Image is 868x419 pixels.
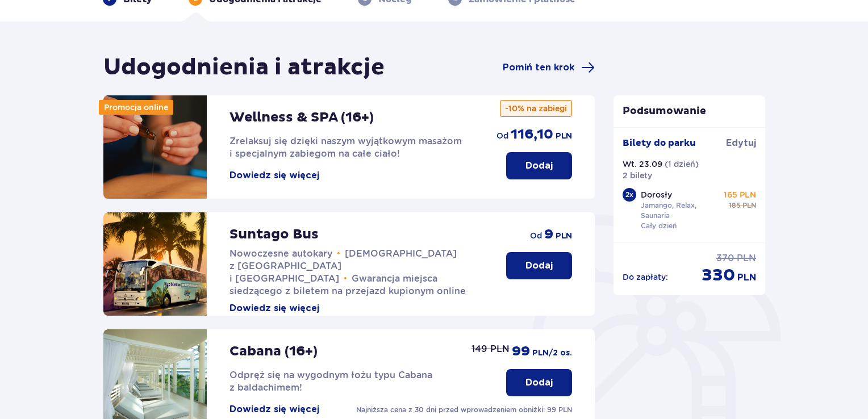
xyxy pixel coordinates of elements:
button: Dowiedz się więcej [229,403,319,416]
p: 116,10 [511,126,553,143]
p: Suntago Bus [229,226,319,243]
img: attraction [103,95,207,199]
p: Jamango, Relax, Saunaria [641,200,719,221]
p: ( 1 dzień ) [665,158,699,170]
span: Zrelaksuj się dzięki naszym wyjątkowym masażom i specjalnym zabiegom na całe ciało! [229,136,462,159]
p: PLN [742,200,756,211]
span: • [337,248,340,259]
p: 9 [544,226,553,243]
p: Dodaj [525,376,553,389]
p: 2 bilety [623,170,652,181]
p: 330 [702,265,735,286]
p: Wt. 23.09 [623,158,662,170]
p: Najniższa cena z 30 dni przed wprowadzeniem obniżki: 99 PLN [356,405,572,415]
p: 370 [716,252,735,265]
p: od [530,230,542,241]
a: Edytuj [726,137,756,149]
p: Dorosły [641,189,672,200]
button: Dodaj [506,369,572,396]
p: Wellness & SPA (16+) [229,109,374,126]
a: Pomiń ten krok [503,61,595,74]
p: Podsumowanie [614,104,766,118]
p: Cały dzień [641,221,677,231]
p: 99 [512,343,530,360]
p: Dodaj [525,259,553,272]
img: attraction [103,212,207,316]
p: od [496,130,508,141]
p: 149 PLN [471,343,510,355]
h1: Udogodnienia i atrakcje [103,53,385,82]
p: 165 PLN [724,189,756,200]
p: Dodaj [525,160,553,172]
span: [DEMOGRAPHIC_DATA] z [GEOGRAPHIC_DATA] i [GEOGRAPHIC_DATA] [229,248,457,284]
button: Dodaj [506,252,572,279]
p: PLN /2 os. [532,347,572,359]
p: -10% na zabiegi [500,100,572,117]
p: 185 [729,200,740,211]
span: Odpręż się na wygodnym łożu typu Cabana z baldachimem! [229,370,432,393]
p: PLN [737,271,756,284]
p: PLN [556,231,572,242]
span: Nowoczesne autokary [229,248,332,259]
p: Bilety do parku [623,137,696,149]
div: 2 x [623,188,636,202]
button: Dowiedz się więcej [229,302,319,315]
p: PLN [556,131,572,142]
span: Pomiń ten krok [503,61,574,74]
button: Dodaj [506,152,572,179]
p: PLN [737,252,756,265]
span: • [344,273,347,284]
p: Cabana (16+) [229,343,318,360]
div: Promocja online [99,100,173,115]
button: Dowiedz się więcej [229,169,319,182]
p: Do zapłaty : [623,271,668,283]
